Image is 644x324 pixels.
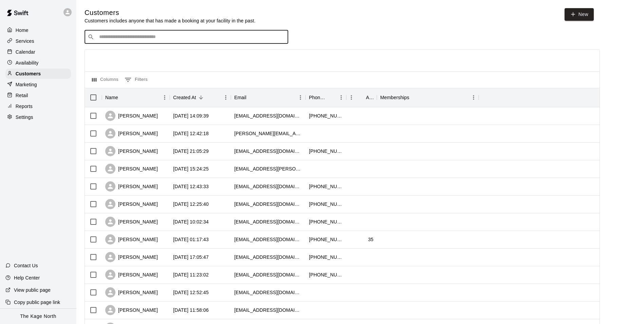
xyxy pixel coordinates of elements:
div: 2025-08-10 11:23:02 [173,271,209,278]
a: Retail [5,90,71,101]
div: john@dealerreserve.com [234,130,302,137]
h5: Customers [85,8,256,17]
button: Sort [196,93,206,102]
div: Email [231,88,306,107]
p: Availability [16,59,39,66]
p: Customers [16,70,41,77]
div: 2025-08-12 21:05:29 [173,148,209,155]
div: b_krieger@rogers.com [234,165,302,172]
button: Menu [336,92,346,103]
p: The Kage North [20,313,56,320]
div: +17053238992 [309,148,343,155]
p: Marketing [16,81,37,88]
button: Show filters [123,74,149,85]
p: Help Center [14,274,40,281]
div: +12049783100 [309,218,343,225]
button: Menu [468,92,479,103]
div: [PERSON_NAME] [105,287,158,298]
div: [PERSON_NAME] [105,270,158,280]
div: [PERSON_NAME] [105,164,158,174]
div: 2025-08-09 11:58:06 [173,307,209,313]
div: info@kontinentalconstruction.com [234,271,302,278]
div: Phone Number [306,88,346,107]
p: View public page [14,287,51,293]
div: l_close@yahoo.com [234,183,302,190]
div: 2025-08-13 12:42:18 [173,130,209,137]
button: Select columns [90,74,120,85]
div: rongreensales@live.ca [234,148,302,155]
div: jwpbarks@gmail.com [234,307,302,313]
div: [PERSON_NAME] [105,217,158,227]
a: Settings [5,112,71,122]
div: 2025-08-12 12:25:40 [173,201,209,208]
div: pilkingtonchristine@yahoo.com [234,254,302,260]
div: t_doret@live.ca [234,201,302,208]
a: Calendar [5,47,71,57]
div: 2025-08-12 10:02:34 [173,218,209,225]
button: Menu [160,92,170,103]
p: Settings [16,114,33,121]
a: Home [5,25,71,35]
div: 2025-08-11 17:05:47 [173,254,209,260]
div: [PERSON_NAME] [105,111,158,121]
div: Memberships [380,88,409,107]
button: Sort [327,93,336,102]
div: Phone Number [309,88,327,107]
button: Sort [409,93,419,102]
div: [PERSON_NAME] [105,128,158,139]
div: [PERSON_NAME] [105,146,158,156]
button: Menu [295,92,306,103]
a: Availability [5,58,71,68]
div: 35 [368,236,373,243]
p: Retail [16,92,28,99]
div: brooke.lynn89@hotmail.com [234,112,302,119]
div: 2025-08-12 01:17:43 [173,236,209,243]
a: Services [5,36,71,46]
p: Reports [16,103,33,110]
div: Created At [173,88,196,107]
button: Menu [346,92,356,103]
div: Name [102,88,170,107]
div: [PERSON_NAME] [105,305,158,315]
div: Age [346,88,377,107]
p: Contact Us [14,262,38,269]
div: 2025-08-09 12:52:45 [173,289,209,296]
div: [PERSON_NAME] [105,234,158,245]
div: [PERSON_NAME] [105,252,158,262]
div: import_autosport@hotmail.com [234,236,302,243]
a: Reports [5,101,71,111]
a: Customers [5,69,71,79]
div: +17058288715 [309,112,343,119]
p: Home [16,27,29,34]
div: Search customers by name or email [85,30,288,44]
div: placenfly@hotmail.com [234,218,302,225]
button: Menu [221,92,231,103]
div: ilja_00@yahoo.com [234,289,302,296]
div: Name [105,88,118,107]
button: Sort [356,93,366,102]
div: +19052516548 [309,254,343,260]
p: Customers includes anyone that has made a booking at your facility in the past. [85,17,256,24]
div: +17053313449 [309,183,343,190]
div: Email [234,88,246,107]
p: Calendar [16,49,35,55]
div: 2025-08-12 12:43:33 [173,183,209,190]
div: Created At [170,88,231,107]
button: Sort [118,93,128,102]
div: 2025-08-12 15:24:25 [173,165,209,172]
div: [PERSON_NAME] [105,181,158,192]
div: 2025-08-13 14:09:39 [173,112,209,119]
div: [PERSON_NAME] [105,199,158,209]
div: +17056233430 [309,271,343,278]
a: Marketing [5,79,71,90]
a: New [565,8,594,21]
div: Memberships [377,88,479,107]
